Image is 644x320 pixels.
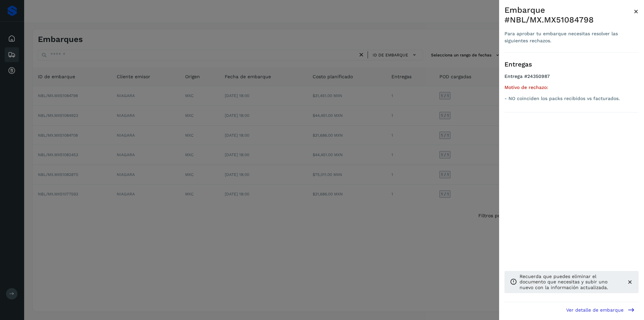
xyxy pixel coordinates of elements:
div: Embarque #NBL/MX.MX51084798 [504,5,634,25]
span: × [634,7,639,16]
h3: Entregas [504,61,639,68]
p: Recuerda que puedes eliminar el documento que necesitas y subir uno nuevo con la información actu... [520,274,621,290]
span: Ver detalle de embarque [566,308,624,312]
div: Para aprobar tu embarque necesitas resolver las siguientes rechazos. [504,30,634,44]
button: Close [634,5,639,17]
h5: Motivo de rechazo: [504,85,639,90]
p: - NO coinciden los packs recibidos vs facturados. [504,96,639,101]
h4: Entrega #24350987 [504,74,639,85]
button: Ver detalle de embarque [562,302,639,317]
